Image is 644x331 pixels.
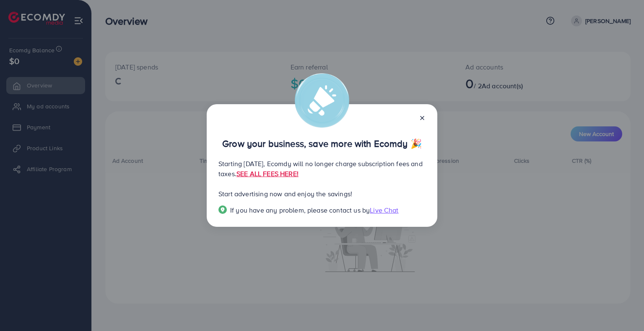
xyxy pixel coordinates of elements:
[218,159,426,179] p: Starting [DATE], Ecomdy will no longer charge subscription fees and taxes.
[218,189,426,199] p: Start advertising now and enjoy the savings!
[370,205,398,215] span: Live Chat
[230,205,370,215] span: If you have any problem, please contact us by
[236,169,299,178] a: SEE ALL FEES HERE!
[295,73,349,128] img: alert
[218,139,426,149] p: Grow your business, save more with Ecomdy 🎉
[218,205,227,214] img: Popup guide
